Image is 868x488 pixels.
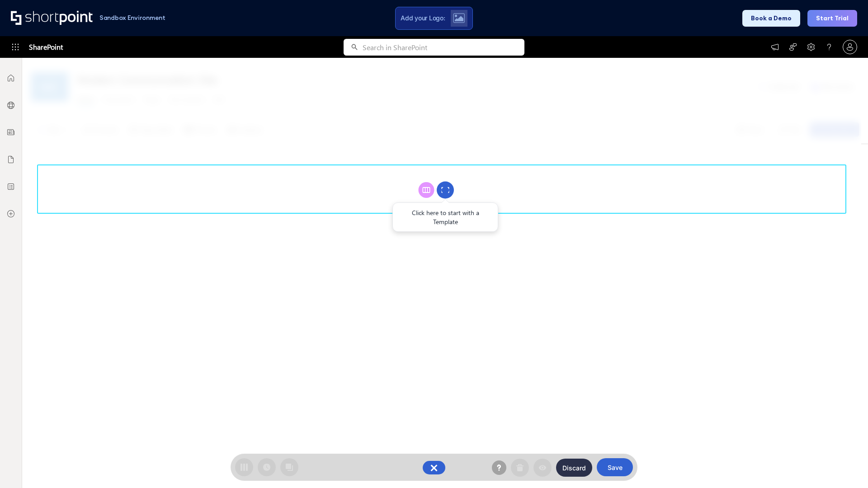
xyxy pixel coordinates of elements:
[597,458,633,476] button: Save
[99,15,165,20] h1: Sandbox Environment
[453,13,465,23] img: Upload logo
[742,10,800,27] button: Book a Demo
[363,39,524,56] input: Search in SharePoint
[29,36,63,58] span: SharePoint
[807,10,857,27] button: Start Trial
[823,445,868,488] iframe: Chat Widget
[401,14,445,22] span: Add your Logo:
[556,459,592,477] button: Discard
